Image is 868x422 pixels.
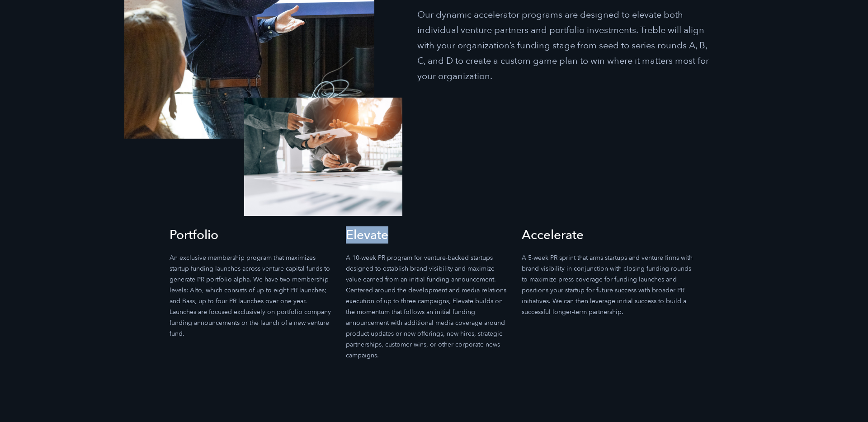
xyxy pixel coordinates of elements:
h3: Portfolio [170,226,333,244]
h3: Accelerate [522,226,696,244]
p: A 10-week PR program for venture-backed startups designed to establish brand visibility and maxim... [346,253,509,361]
p: Our dynamic accelerator programs are designed to elevate both individual venture partners and por... [417,7,714,84]
p: A 5-week PR sprint that arms startups and venture firms with brand visibility in conjunction with... [522,253,696,318]
p: An exclusive membership program that maximizes startup funding launches across venture capital fu... [170,253,333,339]
h3: Elevate [346,226,509,244]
